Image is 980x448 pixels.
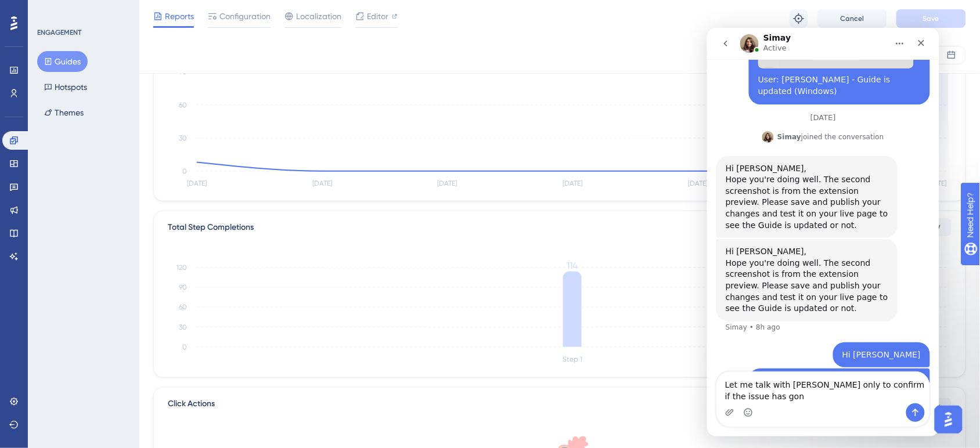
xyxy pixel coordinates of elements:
[37,77,94,97] button: Hotspots
[179,101,187,109] tspan: 60
[688,180,708,188] tspan: [DATE]
[707,28,939,436] iframe: Intercom live chat
[168,397,215,418] span: Click Actions
[37,102,91,123] button: Themes
[187,180,207,188] tspan: [DATE]
[168,221,254,234] div: Total Step Completions
[179,68,187,76] tspan: 90
[176,263,187,272] tspan: 120
[931,402,966,437] iframe: UserGuiding AI Assistant Launcher
[563,356,583,364] tspan: Step 1
[367,9,388,23] span: Editor
[37,51,88,72] button: Guides
[841,14,864,23] span: Cancel
[219,9,271,23] span: Configuration
[165,9,194,23] span: Reports
[567,260,578,271] tspan: 114
[179,323,187,331] tspan: 30
[438,180,457,188] tspan: [DATE]
[182,343,187,351] tspan: 0
[182,167,187,175] tspan: 0
[179,134,187,142] tspan: 30
[179,304,187,312] tspan: 60
[312,180,332,188] tspan: [DATE]
[817,9,887,28] button: Cancel
[896,9,966,28] button: Save
[37,28,81,37] div: ENGAGEMENT
[27,3,73,17] span: Need Help?
[296,9,341,23] span: Localization
[179,284,187,292] tspan: 90
[923,14,939,23] span: Save
[563,180,583,188] tspan: [DATE]
[927,180,947,188] tspan: [DATE]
